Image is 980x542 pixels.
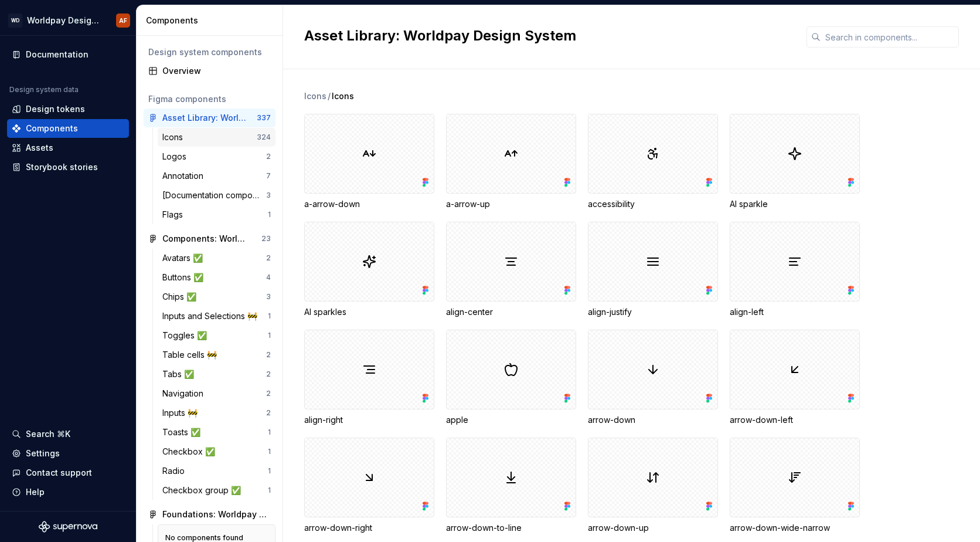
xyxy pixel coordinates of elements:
a: Storybook stories [7,158,129,177]
div: arrow-down-to-line [446,522,576,534]
div: arrow-down-wide-narrow [730,522,860,534]
a: Inputs and Selections 🚧1 [158,307,275,326]
div: Storybook stories [26,161,98,173]
a: [Documentation components]3 [158,186,275,205]
div: Worldpay Design System [27,15,102,26]
a: Buttons ✅4 [158,268,275,287]
div: align-left [730,306,860,318]
div: 324 [257,133,271,142]
div: AI sparkle [730,198,860,210]
div: accessibility [588,114,718,210]
div: Inputs 🚧 [162,407,202,419]
a: Asset Library: Worldpay Design System337 [144,109,275,127]
div: Annotation [162,170,208,182]
div: 1 [268,331,271,340]
button: Help [7,483,129,502]
a: Components: Worldpay Design System23 [144,229,275,248]
button: Search ⌘K [7,425,129,443]
div: 2 [266,408,271,418]
div: arrow-down [588,330,718,426]
div: Toggles ✅ [162,330,212,341]
div: Table cells 🚧 [162,349,222,361]
div: Contact support [26,467,92,479]
div: Icons [304,90,326,102]
div: 1 [268,447,271,456]
div: Toasts ✅ [162,426,205,438]
div: Chips ✅ [162,291,201,303]
div: 23 [261,234,271,243]
div: Icons [162,131,188,143]
div: apple [446,330,576,426]
span: / [328,90,331,102]
div: Search ⌘K [26,428,70,440]
div: 7 [266,171,271,181]
div: Checkbox ✅ [162,446,220,458]
div: align-right [304,330,434,426]
div: 1 [268,210,271,219]
div: a-arrow-down [304,198,434,210]
div: AF [119,16,127,25]
div: align-center [446,306,576,318]
div: [Documentation components] [162,189,266,201]
div: Design system data [9,85,79,94]
div: align-right [304,414,434,426]
a: Overview [144,62,275,80]
div: 1 [268,466,271,476]
div: arrow-down-up [588,522,718,534]
div: Checkbox group ✅ [162,485,246,496]
div: arrow-down-right [304,438,434,534]
a: Documentation [7,45,129,64]
div: 1 [268,311,271,321]
a: Navigation2 [158,384,275,403]
div: Components [26,123,78,134]
h2: Asset Library: Worldpay Design System [304,26,792,45]
div: 1 [268,486,271,495]
div: a-arrow-up [446,198,576,210]
div: AI sparkles [304,222,434,318]
div: align-center [446,222,576,318]
div: 2 [266,350,271,360]
a: Icons324 [158,128,275,147]
div: Components: Worldpay Design System [162,233,250,245]
a: Chips ✅3 [158,287,275,306]
a: Design tokens [7,100,129,118]
div: Buttons ✅ [162,272,208,283]
div: arrow-down-right [304,522,434,534]
div: Settings [26,448,60,459]
div: AI sparkle [730,114,860,210]
div: Foundations: Worldpay Design System [162,509,271,520]
div: arrow-down-up [588,438,718,534]
a: Checkbox group ✅1 [158,481,275,500]
a: Components [7,119,129,138]
a: Assets [7,138,129,157]
div: 4 [266,273,271,282]
div: align-justify [588,306,718,318]
div: 3 [266,191,271,200]
a: Flags1 [158,205,275,224]
div: Flags [162,209,188,221]
a: Inputs 🚧2 [158,404,275,422]
div: 2 [266,389,271,398]
a: Checkbox ✅1 [158,442,275,461]
a: Tabs ✅2 [158,365,275,384]
div: 3 [266,292,271,302]
a: Avatars ✅2 [158,249,275,267]
div: arrow-down-to-line [446,438,576,534]
a: Annotation7 [158,167,275,185]
div: Inputs and Selections 🚧 [162,310,262,322]
div: 337 [257,113,271,123]
div: Radio [162,465,189,477]
div: Avatars ✅ [162,252,207,264]
button: WDWorldpay Design SystemAF [2,8,134,33]
div: arrow-down [588,414,718,426]
div: align-left [730,222,860,318]
a: Logos2 [158,147,275,166]
div: arrow-down-wide-narrow [730,438,860,534]
div: accessibility [588,198,718,210]
a: Toasts ✅1 [158,423,275,442]
div: Navigation [162,388,208,399]
div: Tabs ✅ [162,368,199,380]
a: Table cells 🚧2 [158,345,275,364]
div: 2 [266,253,271,263]
div: 2 [266,370,271,379]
